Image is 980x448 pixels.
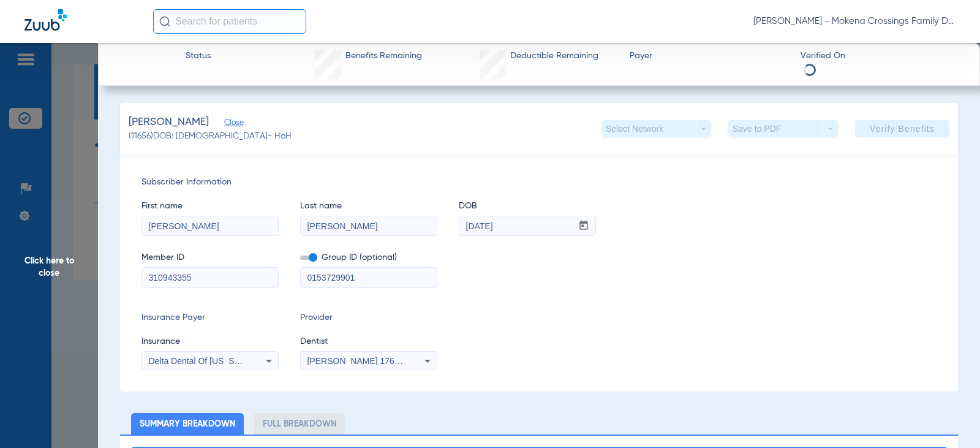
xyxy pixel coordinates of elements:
img: Search Icon [159,16,170,27]
span: Status [186,50,211,63]
button: Open calendar [572,216,596,236]
span: Delta Dental Of [US_STATE] [149,356,258,366]
span: (11656) DOB: [DEMOGRAPHIC_DATA] - HoH [129,130,292,143]
input: Search for patients [153,9,306,34]
span: First name [141,200,279,213]
span: [PERSON_NAME] [129,115,209,130]
span: Dentist [300,335,437,348]
span: Insurance Payer [141,311,279,324]
span: Benefits Remaining [345,50,422,63]
span: DOB [459,200,596,213]
img: Zuub Logo [24,9,67,31]
span: Last name [300,200,437,213]
span: Member ID [141,251,279,264]
span: Provider [300,311,437,324]
span: Insurance [141,335,279,348]
span: Verified On [801,50,960,63]
li: Summary Breakdown [131,413,244,435]
span: Payer [630,50,790,63]
span: Subscriber Information [141,176,937,189]
li: Full Breakdown [254,413,345,435]
span: [PERSON_NAME] 1760059588 [307,356,428,366]
span: Deductible Remaining [510,50,598,63]
span: Group ID (optional) [300,251,437,264]
span: Close [224,118,235,130]
span: [PERSON_NAME] - Mokena Crossings Family Dental [753,15,956,28]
